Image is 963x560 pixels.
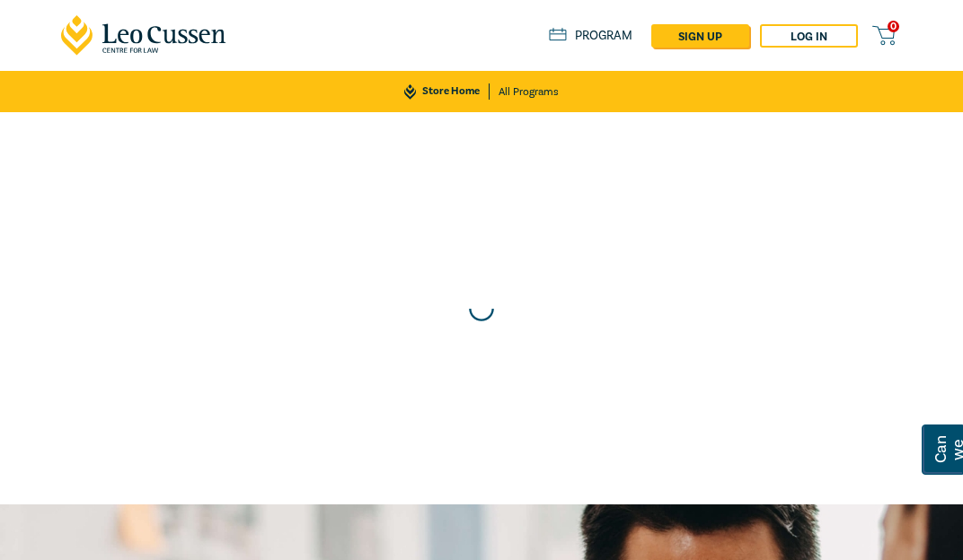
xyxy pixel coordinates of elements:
a: sign up [651,24,749,48]
a: Store Home [404,83,490,100]
a: Log in [760,24,858,48]
span: 0 [888,21,899,32]
a: All Programs [499,71,559,112]
a: Program [549,28,632,44]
